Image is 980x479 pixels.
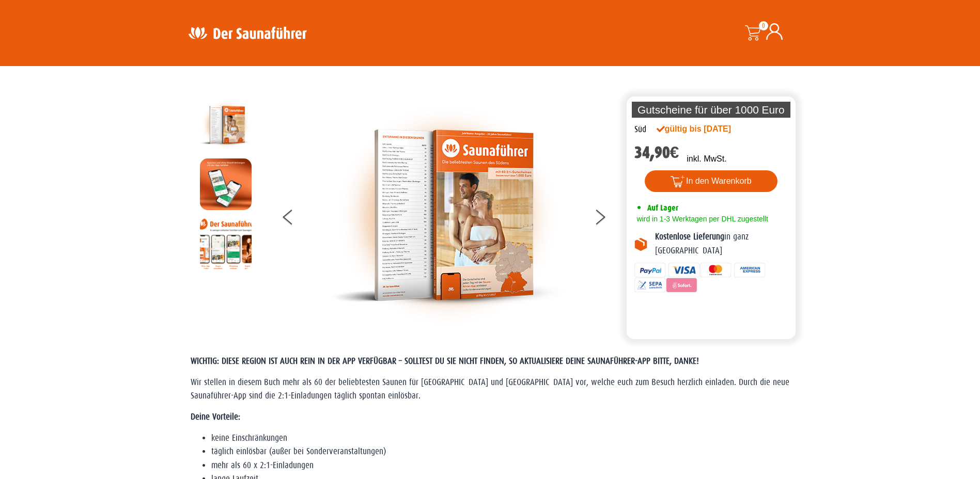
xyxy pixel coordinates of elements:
li: keine Einschränkungen [211,432,790,445]
p: inkl. MwSt. [687,153,726,165]
div: gültig bis [DATE] [657,123,754,135]
img: MOCKUP-iPhone_regional [200,158,252,210]
span: Auf Lager [647,203,678,213]
img: der-saunafuehrer-2025-sued [331,99,564,331]
strong: Deine Vorteile: [191,412,240,422]
li: mehr als 60 x 2:1-Einladungen [211,459,790,472]
img: der-saunafuehrer-2025-sued [200,99,252,151]
span: wird in 1-3 Werktagen per DHL zugestellt [634,215,768,223]
b: Kostenlose Lieferung [655,232,724,242]
span: WICHTIG: DIESE REGION IST AUCH REIN IN DER APP VERFÜGBAR – SOLLTEST DU SIE NICHT FINDEN, SO AKTUA... [191,356,699,366]
bdi: 34,90 [634,143,679,162]
span: Wir stellen in diesem Buch mehr als 60 der beliebtesten Saunen für [GEOGRAPHIC_DATA] und [GEOGRAP... [191,377,789,401]
li: täglich einlösbar (außer bei Sonderveranstaltungen) [211,445,790,458]
span: € [670,143,679,162]
span: 0 [759,21,768,30]
button: In den Warenkorb [645,170,777,192]
p: in ganz [GEOGRAPHIC_DATA] [655,230,788,258]
div: Süd [634,123,646,136]
img: Anleitung7tn [200,218,252,269]
p: Gutscheine für über 1000 Euro [632,102,791,118]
